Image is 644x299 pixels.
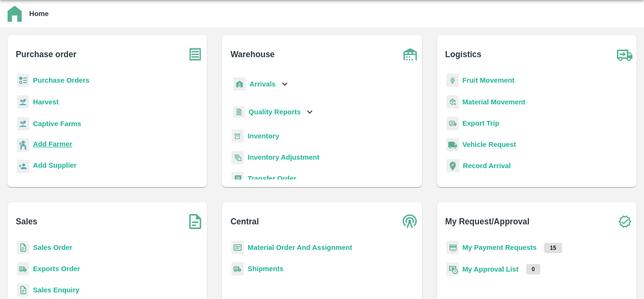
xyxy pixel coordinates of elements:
a: Harvest [33,98,58,106]
img: sales [17,283,29,297]
a: Sales Enquiry [33,286,79,294]
img: material [446,95,459,109]
a: Inventory [248,132,279,140]
img: delivery [446,117,459,130]
a: Inventory Adjustment [248,154,319,161]
b: Add Farmer [33,140,72,148]
img: purchase [183,43,207,66]
div: Arrivals [231,74,290,95]
img: truck [613,43,636,66]
a: Captive Farms [33,120,81,128]
img: whArrival [233,77,246,91]
a: Vehicle Request [462,141,516,148]
img: centralMaterial [231,241,244,255]
img: harvest [17,95,29,109]
img: inventory [231,151,244,164]
img: shipments [17,262,29,276]
b: Sales [16,215,38,228]
b: Warehouse [231,48,275,61]
b: Home [29,10,49,17]
a: Fruit Movement [462,77,515,84]
img: approval [446,262,459,276]
b: Quality Reports [248,108,301,116]
img: central [398,210,422,233]
b: Purchase order [16,48,76,61]
img: fruit [446,74,459,87]
p: 0 [526,264,541,274]
a: Add Farmer [33,139,72,152]
a: Record Arrival [463,162,511,170]
a: Purchase Orders [33,77,90,84]
a: Material Movement [462,98,526,106]
img: harvest [17,117,29,131]
a: Sales Order [33,244,72,251]
img: whTransfer [231,172,244,186]
a: Export Trip [462,120,499,127]
img: reciept [17,74,29,87]
b: Logistics [445,48,481,61]
img: payment [446,241,459,255]
b: My Request/Approval [445,215,529,228]
img: sales [17,241,29,255]
img: soSales [183,210,207,233]
a: My Approval List [462,265,519,273]
img: check [613,210,636,233]
b: Arrivals [249,80,275,88]
img: farmer [17,138,29,152]
b: Add Supplier [33,162,76,169]
img: home [8,6,22,22]
p: 15 [544,243,561,253]
img: vehicle [446,138,459,152]
b: Central [231,215,259,228]
a: Exports Order [33,265,80,273]
a: Shipments [248,265,283,273]
img: qualityReport [233,106,245,118]
div: Quality Reports [231,103,315,122]
img: warehouse [398,43,422,66]
a: Add Supplier [33,160,76,173]
a: My Payment Requests [462,244,537,251]
img: supplier [17,160,29,173]
img: shipments [231,262,244,276]
img: recordArrival [446,159,459,172]
a: Transfer Order [248,175,296,182]
a: Material Order And Assignment [248,244,352,251]
img: whInventory [231,129,244,143]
